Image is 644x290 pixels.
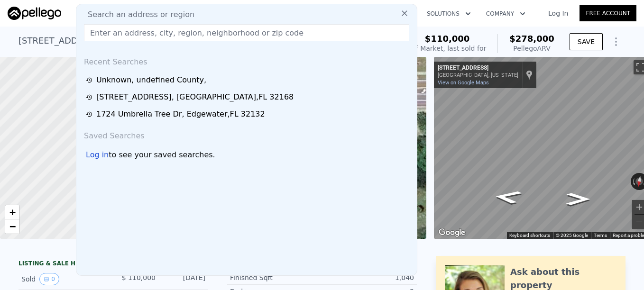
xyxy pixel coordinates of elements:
[419,5,478,22] button: Solutions
[425,34,470,44] span: $110,000
[86,149,109,161] div: Log in
[80,123,413,145] div: Saved Searches
[481,187,534,207] path: Go East, 4th St
[556,190,600,208] path: Go West, 4th St
[80,49,413,72] div: Recent Searches
[556,233,588,238] span: © 2025 Google
[39,273,59,285] button: View historical data
[436,227,468,239] a: Open this area in Google Maps (opens a new window)
[86,109,410,120] a: 1724 Umbrella Tree Dr, Edgewater,FL 32132
[526,70,533,80] a: Show location on map
[631,173,636,190] button: Rotate counterclockwise
[109,149,215,161] span: to see your saved searches.
[509,44,554,53] div: Pellego ARV
[509,232,550,239] button: Keyboard shortcuts
[9,220,16,232] span: −
[86,91,410,103] a: [STREET_ADDRESS], [GEOGRAPHIC_DATA],FL 32168
[478,5,533,22] button: Company
[96,74,206,86] div: Unknown , undefined County ,
[18,260,208,269] div: LISTING & SALE HISTORY
[634,172,644,190] button: Reset the view
[230,273,322,282] div: Finished Sqft
[9,206,16,218] span: +
[21,273,106,285] div: Sold
[86,74,410,86] a: Unknown, undefined County,
[537,9,580,18] a: Log In
[438,64,518,72] div: [STREET_ADDRESS]
[570,33,603,50] button: SAVE
[438,72,518,78] div: [GEOGRAPHIC_DATA], [US_STATE]
[408,44,486,53] div: Off Market, last sold for
[163,273,205,285] div: [DATE]
[322,273,414,282] div: 1,040
[509,34,554,44] span: $278,000
[122,274,156,281] span: $ 110,000
[580,5,636,21] a: Free Account
[8,7,61,20] img: Pellego
[18,34,243,47] div: [STREET_ADDRESS] , [GEOGRAPHIC_DATA] , FL 32962
[5,205,19,219] a: Zoom in
[5,219,19,234] a: Zoom out
[607,32,626,51] button: Show Options
[436,227,468,239] img: Google
[80,9,194,20] span: Search an address or region
[84,24,409,41] input: Enter an address, city, region, neighborhood or zip code
[438,80,489,86] a: View on Google Maps
[96,109,265,120] div: 1724 Umbrella Tree Dr , Edgewater , FL 32132
[594,233,607,238] a: Terms (opens in new tab)
[96,91,294,103] div: [STREET_ADDRESS] , [GEOGRAPHIC_DATA] , FL 32168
